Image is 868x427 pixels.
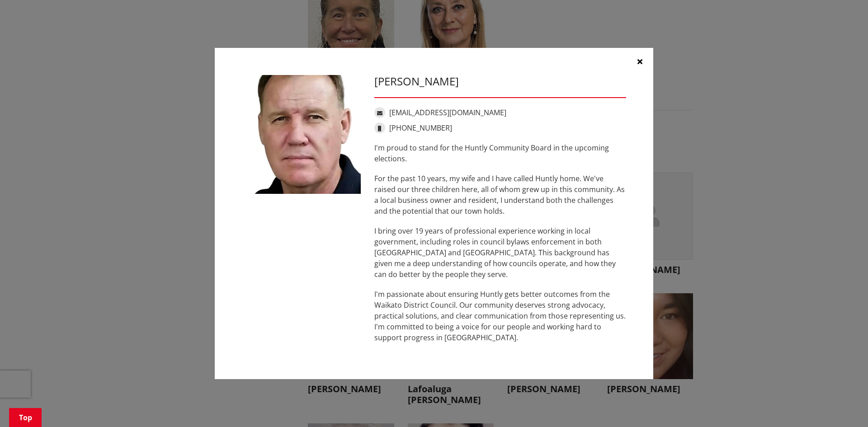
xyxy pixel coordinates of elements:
[9,408,42,427] a: Top
[374,173,626,216] p: For the past 10 years, my wife and I have called Huntly home. We've raised our three children her...
[389,108,506,117] a: [EMAIL_ADDRESS][DOMAIN_NAME]
[242,75,361,194] img: WO-B-HU__AMOS_P__GSZMW
[374,75,626,88] h3: [PERSON_NAME]
[826,389,859,422] iframe: Messenger Launcher
[389,123,452,133] a: [PHONE_NUMBER]
[374,142,626,164] p: I'm proud to stand for the Huntly Community Board in the upcoming elections.
[374,289,626,343] p: I'm passionate about ensuring Huntly gets better outcomes from the Waikato District Council. Our ...
[374,225,626,280] p: I bring over 19 years of professional experience working in local government, including roles in ...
